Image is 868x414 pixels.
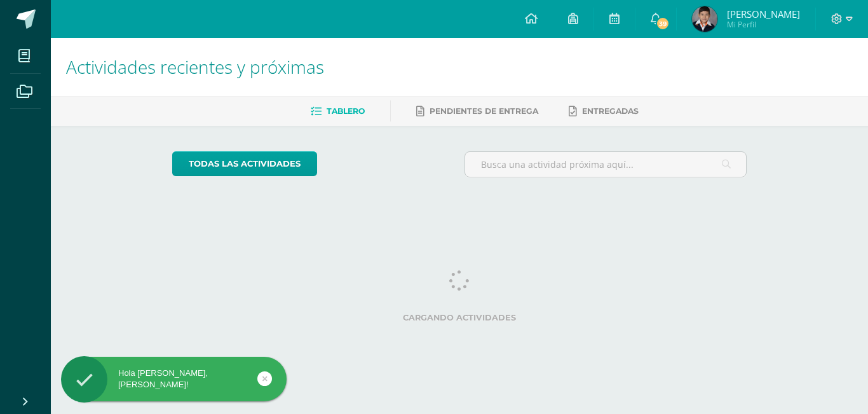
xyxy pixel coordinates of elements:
[727,19,800,30] span: Mi Perfil
[582,106,639,116] span: Entregadas
[430,106,538,116] span: Pendientes de entrega
[692,6,717,32] img: d38a1be04484d76d2cdff4341fd55b1b.png
[61,368,287,390] div: Hola [PERSON_NAME], [PERSON_NAME]!
[66,55,324,79] span: Actividades recientes y próximas
[172,313,747,322] label: Cargando actividades
[416,101,538,121] a: Pendientes de entrega
[569,101,639,121] a: Entregadas
[727,8,800,20] span: [PERSON_NAME]
[327,106,365,116] span: Tablero
[465,152,747,177] input: Busca una actividad próxima aquí...
[172,151,317,176] a: todas las Actividades
[656,17,670,31] span: 39
[311,101,365,121] a: Tablero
